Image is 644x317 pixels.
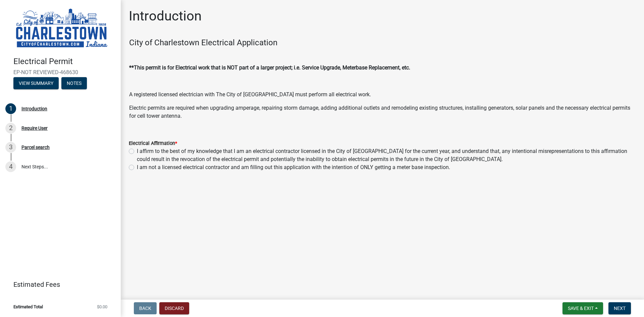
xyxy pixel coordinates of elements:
[129,38,636,48] h4: City of Charlestown Electrical Application
[137,163,450,171] label: I am not a licensed electrical contractor and am filling out this application with the intention ...
[129,64,410,71] strong: **This permit is for Electrical work that is NOT part of a larger project; i.e. Service Upgrade, ...
[137,147,636,163] label: I affirm to the best of my knowledge that I am an electrical contractor licensed in the City of [...
[608,302,631,314] button: Next
[134,302,157,314] button: Back
[5,142,16,153] div: 3
[13,305,43,309] span: Estimated Total
[562,302,603,314] button: Save & Exit
[129,8,202,24] h1: Introduction
[61,77,87,89] button: Notes
[129,141,177,146] label: Electrical Affirmation
[21,106,47,111] div: Introduction
[5,161,16,172] div: 4
[5,123,16,134] div: 2
[129,91,636,99] p: A registered licensed electrician with The City of [GEOGRAPHIC_DATA] must perform all electrical ...
[13,81,59,86] wm-modal-confirm: Summary
[21,145,50,150] div: Parcel search
[13,77,59,89] button: View Summary
[129,104,636,120] p: Electric permits are required when upgrading amperage, repairing storm damage, adding additional ...
[159,302,189,314] button: Discard
[13,57,115,66] h4: Electrical Permit
[97,305,107,309] span: $0.00
[21,126,48,130] div: Require User
[13,69,107,75] span: EP-NOT REVIEWED-468630
[139,306,151,311] span: Back
[568,306,594,311] span: Save & Exit
[614,306,626,311] span: Next
[5,103,16,114] div: 1
[5,278,110,291] a: Estimated Fees
[13,7,110,50] img: City of Charlestown, Indiana
[61,81,87,86] wm-modal-confirm: Notes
